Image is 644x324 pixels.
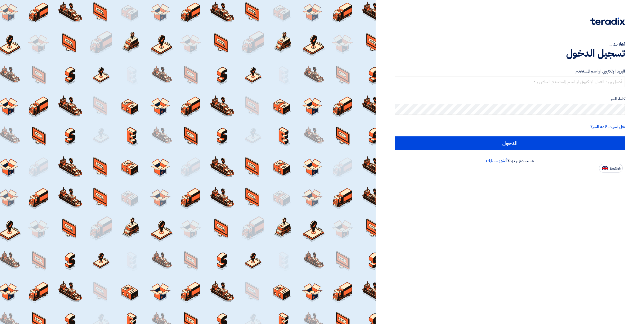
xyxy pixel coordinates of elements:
input: أدخل بريد العمل الإلكتروني او اسم المستخدم الخاص بك ... [395,77,625,87]
img: Teradix logo [590,18,625,25]
span: English [610,167,621,170]
label: البريد الإلكتروني او اسم المستخدم [395,68,625,74]
button: English [599,164,623,173]
a: هل نسيت كلمة السر؟ [590,123,625,130]
div: مستخدم جديد؟ [395,157,625,164]
h1: تسجيل الدخول [395,47,625,59]
img: en-US.png [602,166,608,170]
label: كلمة السر [395,96,625,102]
input: الدخول [395,136,625,150]
a: أنشئ حسابك [486,157,507,164]
div: أهلا بك ... [395,41,625,47]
